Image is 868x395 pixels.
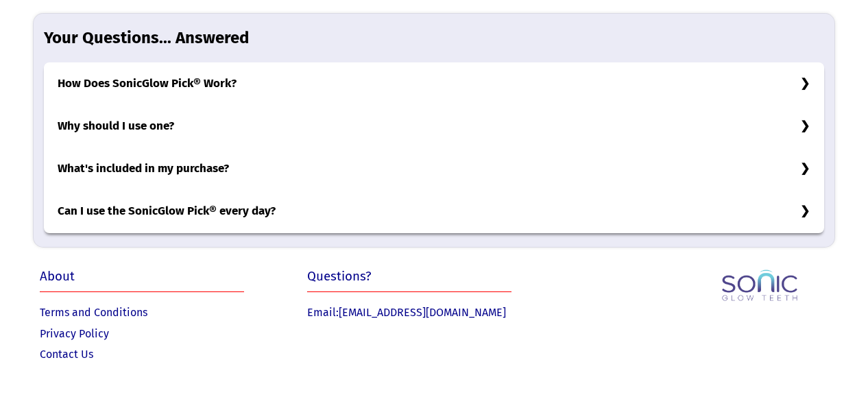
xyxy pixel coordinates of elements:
h1: Your Questions... Answered [44,27,824,62]
h3: About [40,268,293,291]
a: [EMAIL_ADDRESS][DOMAIN_NAME] [339,306,506,319]
h3: Questions? [307,268,561,291]
h3: What's included in my purchase? [44,147,824,190]
h3: Can I use the SonicGlow Pick® every day? [44,190,824,232]
h3: Why should I use one? [44,105,824,147]
a: Contact Us [40,348,93,361]
h3: How Does SonicGlow Pick® Work? [44,62,824,105]
a: Privacy Policy [40,327,109,340]
p: Email: [307,306,561,327]
a: Terms and Conditions [40,306,147,319]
